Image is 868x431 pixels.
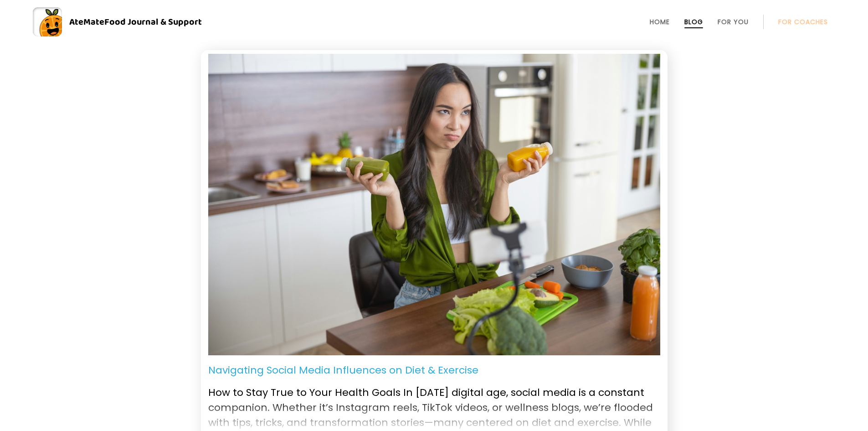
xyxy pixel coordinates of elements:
[208,363,478,378] p: Navigating Social Media Influences on Diet & Exercise
[650,18,670,26] a: Home
[104,15,202,29] span: Food Journal & Support
[718,18,749,26] a: For You
[208,378,660,429] p: How to Stay True to Your Health Goals In [DATE] digital age, social media is a constant companion...
[62,15,202,29] div: AteMate
[33,7,835,36] a: AteMateFood Journal & Support
[684,18,703,26] a: Blog
[778,18,828,26] a: For Coaches
[208,54,660,355] img: Girl eating a cake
